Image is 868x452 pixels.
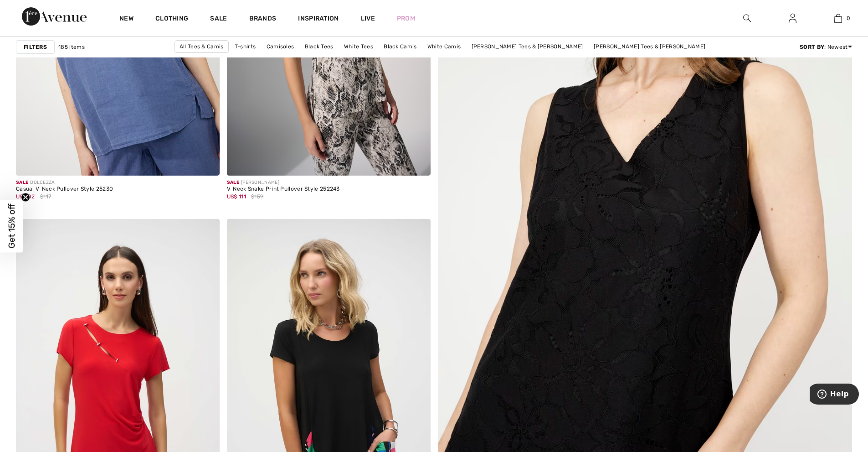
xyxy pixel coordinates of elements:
span: Sale [227,180,239,185]
a: [PERSON_NAME] Tees & [PERSON_NAME] [589,41,710,52]
span: $117 [40,192,51,201]
span: US$ 111 [227,193,246,200]
div: DOLCEZZA [16,179,113,186]
a: Prom [397,14,415,23]
span: 0 [847,14,850,22]
div: : Newest [800,43,852,51]
a: White Tees [339,41,378,52]
span: 185 items [58,43,85,51]
a: Clothing [155,15,188,24]
img: 1ère Avenue [22,7,87,26]
span: $159 [251,192,263,201]
strong: Sort By [800,44,824,50]
a: Sign In [781,13,804,24]
span: Inspiration [298,15,339,24]
img: My Info [789,13,796,24]
span: US$ 82 [16,193,35,200]
img: search the website [743,13,751,24]
a: Black Camis [379,41,421,52]
a: Camisoles [262,41,299,52]
a: [PERSON_NAME] Tees & [PERSON_NAME] [467,41,588,52]
iframe: Opens a widget where you can find more information [810,384,859,406]
div: [PERSON_NAME] [227,179,340,186]
a: White Camis [423,41,465,52]
a: Live [361,14,375,23]
span: Get 15% off [6,204,17,249]
strong: Filters [24,43,47,51]
img: My Bag [834,13,842,24]
a: Sale [210,15,227,24]
button: Close teaser [21,192,30,202]
div: V-Neck Snake Print Pullover Style 252243 [227,186,340,192]
a: Black Tees [300,41,338,52]
span: Sale [16,180,28,185]
div: Casual V-Neck Pullover Style 25230 [16,186,113,192]
a: New [119,15,134,24]
a: Brands [249,15,277,24]
a: 0 [816,13,860,24]
a: T-shirts [230,41,260,52]
a: All Tees & Camis [175,40,229,53]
